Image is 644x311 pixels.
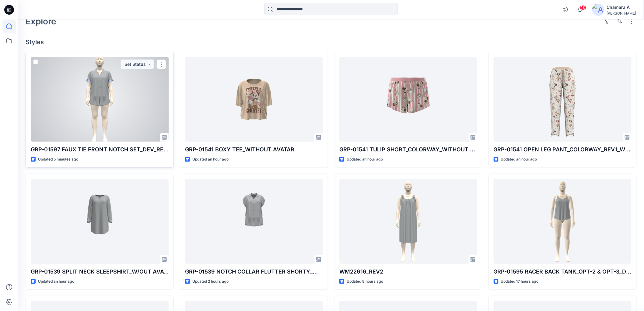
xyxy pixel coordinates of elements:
p: GRP-01541 BOXY TEE_WITHOUT AVATAR [185,145,323,154]
a: GRP-01595 RACER BACK TANK_OPT-2 & OPT-3_DEVELOPMENT [494,179,632,263]
p: Updated 5 minutes ago [38,156,78,163]
h4: Styles [26,38,637,46]
p: WM22616_REV2 [339,267,477,276]
p: GRP-01539 SPLIT NECK SLEEPSHIRT_W/OUT AVATAR [31,267,169,276]
a: GRP-01539 SPLIT NECK SLEEPSHIRT_W/OUT AVATAR [31,179,169,263]
p: Updated 8 hours ago [347,278,383,285]
a: GRP-01597 FAUX TIE FRONT NOTCH SET_DEV_REV3 [31,57,169,142]
div: [PERSON_NAME] [607,11,636,16]
p: Updated 2 hours ago [192,278,229,285]
p: GRP-01539 NOTCH COLLAR FLUTTER SHORTY_WITHOUT AVATAR [185,267,323,276]
a: GRP-01541 BOXY TEE_WITHOUT AVATAR [185,57,323,142]
p: Updated an hour ago [192,156,229,163]
a: GRP-01541 TULIP SHORT_COLORWAY_WITHOUT AVATAR [339,57,477,142]
p: Updated an hour ago [501,156,537,163]
a: GRP-01541 OPEN LEG PANT_COLORWAY_REV1_WITHOUT AVATAR [494,57,632,142]
p: GRP-01595 RACER BACK TANK_OPT-2 & OPT-3_DEVELOPMENT [494,267,632,276]
p: GRP-01597 FAUX TIE FRONT NOTCH SET_DEV_REV3 [31,145,169,154]
a: WM22616_REV2 [339,179,477,263]
a: GRP-01539 NOTCH COLLAR FLUTTER SHORTY_WITHOUT AVATAR [185,179,323,263]
p: GRP-01541 OPEN LEG PANT_COLORWAY_REV1_WITHOUT AVATAR [494,145,632,154]
p: Updated 17 hours ago [501,278,539,285]
h2: Explore [26,16,56,26]
span: 13 [580,5,586,10]
div: Chamara A [607,4,636,11]
p: Updated an hour ago [38,278,74,285]
img: avatar [592,4,604,16]
p: GRP-01541 TULIP SHORT_COLORWAY_WITHOUT AVATAR [339,145,477,154]
p: Updated an hour ago [347,156,383,163]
